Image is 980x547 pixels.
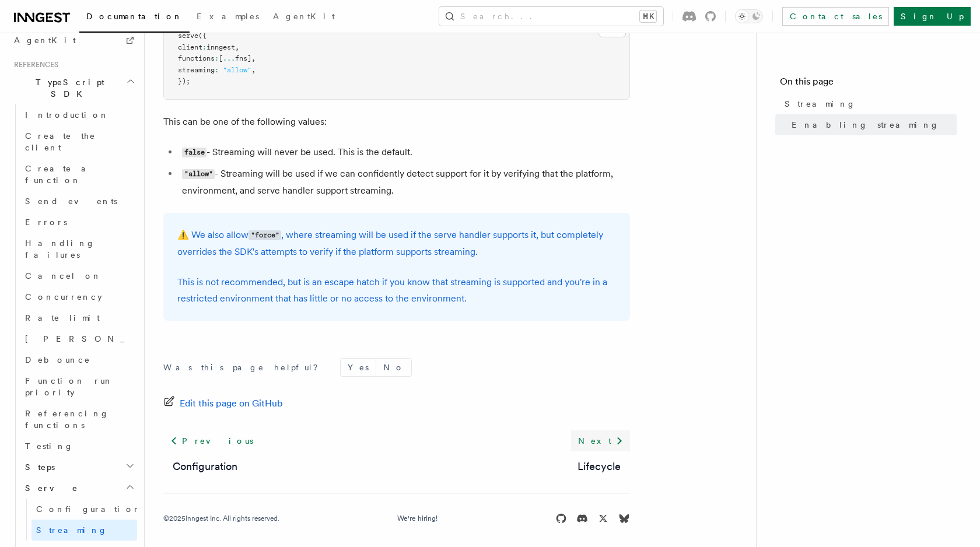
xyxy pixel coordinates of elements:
span: Cancel on [25,271,101,280]
div: Serve [20,499,137,541]
code: false [182,148,206,157]
span: Referencing functions [25,409,109,430]
p: This can be one of the following values: [163,114,630,130]
a: Create the client [20,125,137,158]
a: Rate limit [20,307,137,328]
button: Yes [341,359,376,376]
span: Enabling streaming [792,119,939,131]
a: Create a function [20,158,137,191]
a: Errors [20,212,137,233]
span: [ [219,54,223,62]
a: Configuration [32,499,137,520]
a: Examples [190,3,266,31]
button: Steps [20,457,137,478]
span: Serve [20,482,78,494]
span: Send events [25,197,117,206]
a: [PERSON_NAME] [20,328,137,349]
button: TypeScript SDK [9,72,137,104]
span: Examples [197,12,259,21]
span: client [178,43,202,51]
span: fns] [235,54,251,62]
code: "force" [249,230,281,240]
a: Introduction [20,104,137,125]
a: Streaming [780,93,957,114]
a: Previous [163,430,260,451]
span: : [215,66,219,74]
a: Lifecycle [577,458,621,475]
button: Serve [20,478,137,499]
a: Send events [20,191,137,212]
span: }); [178,77,190,85]
a: Handling failures [20,233,137,265]
span: Streaming [36,525,107,535]
span: Documentation [86,12,183,21]
span: Function run priority [25,376,113,397]
span: Introduction [25,110,109,120]
span: Edit this page on GitHub [180,395,283,412]
span: Configuration [36,504,142,514]
a: AgentKit [9,30,137,51]
a: Debounce [20,349,137,370]
button: No [376,359,411,376]
span: : [215,54,219,62]
a: AgentKit [266,3,342,31]
span: functions [178,54,215,62]
a: Referencing functions [20,403,137,436]
a: Sign Up [894,7,971,26]
span: , [251,54,256,62]
span: AgentKit [273,12,335,21]
span: ... [223,54,235,62]
h4: On this page [780,75,957,93]
span: Debounce [25,355,90,364]
span: Steps [20,461,55,473]
a: Concurrency [20,286,137,307]
span: , [235,43,239,51]
span: References [9,60,58,69]
a: We're hiring! [397,514,437,523]
span: Testing [25,441,73,451]
a: Edit this page on GitHub [163,395,283,412]
span: Create a function [25,164,94,185]
span: Handling failures [25,239,95,260]
a: Documentation [79,3,190,33]
span: streaming [178,66,215,74]
li: - Streaming will never be used. This is the default. [178,144,630,161]
kbd: ⌘K [640,10,656,22]
a: Function run priority [20,370,137,403]
a: Streaming [32,520,137,541]
div: © 2025 Inngest Inc. All rights reserved. [163,514,279,523]
a: Configuration [173,458,237,475]
span: TypeScript SDK [9,76,126,100]
p: Was this page helpful? [163,362,326,373]
span: , [251,66,256,74]
code: "allow" [182,169,215,179]
p: This is not recommended, but is an escape hatch if you know that streaming is supported and you'r... [177,274,616,307]
a: Enabling streaming [787,114,957,135]
a: Contact sales [782,7,889,26]
a: Next [571,430,630,451]
a: Testing [20,436,137,457]
p: ⚠️ We also allow , where streaming will be used if the serve handler supports it, but completely ... [177,227,616,260]
span: Streaming [785,98,856,110]
span: Create the client [25,131,96,152]
span: [PERSON_NAME] [25,334,196,343]
span: AgentKit [14,36,76,45]
a: Cancel on [20,265,137,286]
span: "allow" [223,66,251,74]
span: ({ [198,31,206,40]
span: inngest [206,43,235,51]
span: serve [178,31,198,40]
span: Errors [25,218,67,227]
li: - Streaming will be used if we can confidently detect support for it by verifying that the platfo... [178,166,630,199]
span: Rate limit [25,313,100,322]
span: : [202,43,206,51]
span: Concurrency [25,292,102,301]
button: Toggle dark mode [735,9,763,23]
button: Search...⌘K [439,7,663,26]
